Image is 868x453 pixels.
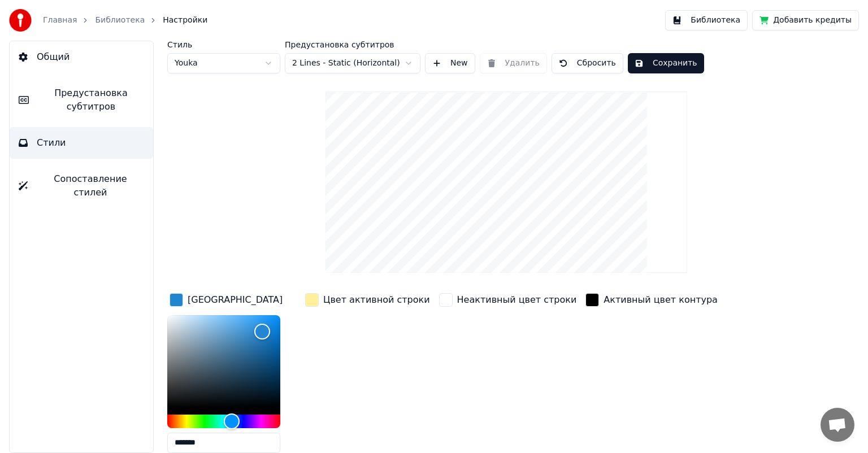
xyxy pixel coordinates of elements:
button: New [425,53,475,73]
button: Добавить кредиты [752,10,859,31]
div: Color [167,315,280,408]
div: Открытый чат [821,408,854,442]
div: Цвет активной строки [323,293,430,307]
a: Библиотека [95,15,145,26]
button: Цвет активной строки [303,291,432,309]
button: Общий [10,41,153,73]
span: Стили [37,136,66,150]
button: Активный цвет контура [583,291,720,309]
a: Главная [43,15,77,26]
img: youka [9,9,32,32]
span: Общий [37,50,70,64]
div: Неактивный цвет строки [457,293,577,307]
span: Настройки [163,15,207,26]
div: [GEOGRAPHIC_DATA] [188,293,283,307]
div: Активный цвет контура [604,293,718,307]
button: Сохранить [628,53,704,73]
div: Hue [167,415,280,428]
button: Предустановка субтитров [10,77,153,123]
button: Библиотека [665,10,748,31]
span: Сопоставление стилей [37,172,144,199]
label: Предустановка субтитров [285,41,420,49]
button: Сбросить [552,53,623,73]
nav: breadcrumb [43,15,207,26]
label: Стиль [167,41,280,49]
button: [GEOGRAPHIC_DATA] [167,291,285,309]
span: Предустановка субтитров [38,86,144,114]
button: Неактивный цвет строки [437,291,579,309]
button: Стили [10,127,153,159]
button: Сопоставление стилей [10,163,153,208]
